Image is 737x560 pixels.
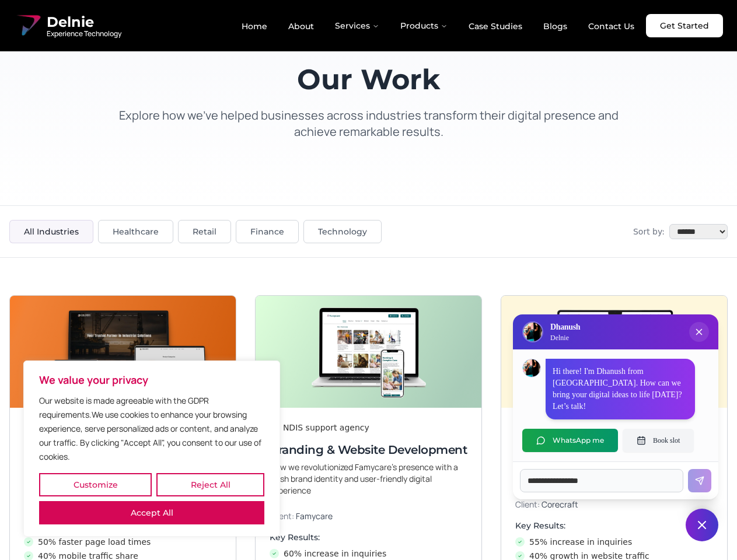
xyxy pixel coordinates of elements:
[270,442,467,458] h3: Branding & Website Development
[270,531,467,543] h4: Key Results:
[270,510,467,522] p: Client:
[515,536,713,548] li: 55% increase in inquiries
[232,14,644,37] nav: Main
[10,296,236,408] img: Next-Gen Website Development
[178,220,231,243] button: Retail
[534,16,577,36] a: Blogs
[24,536,222,548] li: 50% faster page load times
[522,429,618,452] button: WhatsApp me
[107,65,630,93] h1: Our Work
[236,220,299,243] button: Finance
[550,321,580,333] h3: Dhanush
[39,501,264,524] button: Accept All
[98,220,173,243] button: Healthcare
[39,373,264,387] p: We value your privacy
[270,461,467,496] p: How we revolutionized Famycare’s presence with a fresh brand identity and user-friendly digital e...
[501,296,727,408] img: Digital & Brand Revamp
[523,359,540,377] img: Dhanush
[296,510,333,521] span: Famycare
[686,509,718,541] button: Close chat
[156,473,264,496] button: Reject All
[279,16,323,36] a: About
[270,548,467,559] li: 60% increase in inquiries
[256,296,481,408] img: Branding & Website Development
[579,16,644,36] a: Contact Us
[391,14,457,37] button: Products
[689,322,709,342] button: Close chat popup
[459,16,532,36] a: Case Studies
[523,323,542,341] img: Delnie Logo
[303,220,382,243] button: Technology
[39,394,264,464] p: Our website is made agreeable with the GDPR requirements.We use cookies to enhance your browsing ...
[14,12,121,40] a: Delnie Logo Full
[107,107,630,140] p: Explore how we've helped businesses across industries transform their digital presence and achiev...
[47,29,121,38] span: Experience Technology
[14,12,42,40] img: Delnie Logo
[550,333,580,342] p: Delnie
[646,14,723,37] a: Get Started
[633,226,665,237] span: Sort by:
[623,429,694,452] button: Book slot
[326,14,389,37] button: Services
[39,473,152,496] button: Customize
[270,422,467,433] div: An NDIS support agency
[553,366,688,412] p: Hi there! I'm Dhanush from [GEOGRAPHIC_DATA]. How can we bring your digital ideas to life [DATE]?...
[232,16,277,36] a: Home
[47,13,121,32] span: Delnie
[9,220,93,243] button: All Industries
